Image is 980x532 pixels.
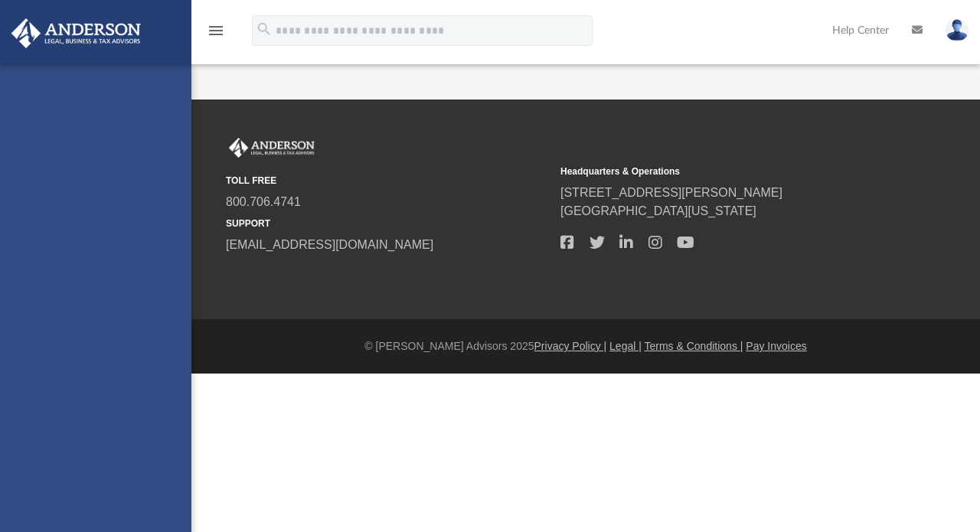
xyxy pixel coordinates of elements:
[609,340,642,352] a: Legal |
[226,195,301,208] a: 800.706.4741
[560,204,756,217] a: [GEOGRAPHIC_DATA][US_STATE]
[226,138,318,158] img: Anderson Advisors Platinum Portal
[7,18,145,48] img: Anderson Advisors Platinum Portal
[560,186,782,199] a: [STREET_ADDRESS][PERSON_NAME]
[191,338,980,354] div: © [PERSON_NAME] Advisors 2025
[560,165,884,178] small: Headquarters & Operations
[946,19,969,41] img: User Pic
[207,29,225,40] a: menu
[645,340,743,352] a: Terms & Conditions |
[207,21,225,40] i: menu
[226,238,433,251] a: [EMAIL_ADDRESS][DOMAIN_NAME]
[746,340,806,352] a: Pay Invoices
[534,340,607,352] a: Privacy Policy |
[226,174,550,188] small: TOLL FREE
[256,21,273,38] i: search
[226,217,550,230] small: SUPPORT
